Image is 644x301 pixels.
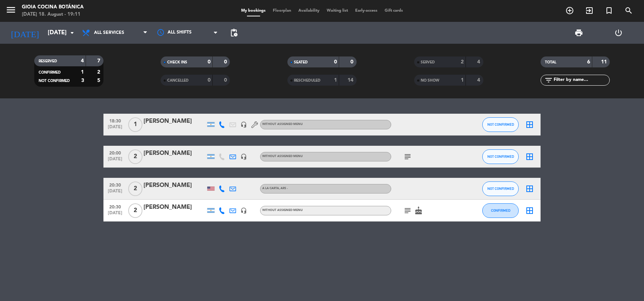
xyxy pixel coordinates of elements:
[605,6,613,15] i: turned_in_not
[97,78,102,83] strong: 5
[5,4,16,18] button: menu
[614,28,623,37] i: power_settings_new
[94,30,124,35] span: All services
[97,58,102,63] strong: 7
[68,28,76,37] i: arrow_drop_down
[334,59,337,64] strong: 0
[39,71,61,74] span: CONFIRMED
[262,123,303,126] span: Without assigned menu
[482,203,519,218] button: CONFIRMED
[269,9,295,13] span: Floorplan
[106,157,124,165] span: [DATE]
[461,59,464,64] strong: 2
[347,78,355,83] strong: 14
[240,121,247,128] i: headset_mic
[624,6,633,15] i: search
[167,60,187,64] span: CHECK INS
[106,148,124,157] span: 20:00
[5,25,44,41] i: [DATE]
[39,59,57,63] span: RESERVED
[106,202,124,211] span: 20:30
[128,149,142,164] span: 2
[525,184,534,193] i: border_all
[491,208,510,212] span: CONFIRMED
[421,60,435,64] span: SERVED
[97,70,102,75] strong: 2
[144,203,205,212] div: [PERSON_NAME]
[208,78,211,83] strong: 0
[587,59,590,64] strong: 6
[482,181,519,196] button: NOT CONFIRMED
[334,78,337,83] strong: 1
[461,78,464,83] strong: 1
[144,181,205,190] div: [PERSON_NAME]
[482,149,519,164] button: NOT CONFIRMED
[128,203,142,218] span: 2
[144,117,205,126] div: [PERSON_NAME]
[224,78,228,83] strong: 0
[262,155,303,158] span: Without assigned menu
[477,59,482,64] strong: 4
[144,149,205,158] div: [PERSON_NAME]
[403,152,412,161] i: subject
[477,78,482,83] strong: 4
[565,6,574,15] i: add_circle_outline
[224,59,228,64] strong: 0
[294,79,321,82] span: RESCHEDULED
[81,58,84,63] strong: 4
[403,206,412,215] i: subject
[585,6,594,15] i: exit_to_app
[237,9,269,13] span: My bookings
[544,76,553,85] i: filter_list
[262,209,303,212] span: Without assigned menu
[240,207,247,214] i: headset_mic
[525,206,534,215] i: border_all
[487,155,514,159] span: NOT CONFIRMED
[599,22,639,44] div: LOG OUT
[545,60,556,64] span: TOTAL
[487,187,514,191] span: NOT CONFIRMED
[81,70,84,75] strong: 1
[106,180,124,189] span: 20:30
[525,152,534,161] i: border_all
[295,9,323,13] span: Availability
[106,116,124,125] span: 18:30
[39,79,70,83] span: NOT CONFIRMED
[128,181,142,196] span: 2
[5,4,16,15] i: menu
[574,28,583,37] span: print
[414,206,423,215] i: cake
[421,79,439,82] span: NO SHOW
[525,120,534,129] i: border_all
[487,122,514,126] span: NOT CONFIRMED
[601,59,608,64] strong: 11
[167,79,189,82] span: CANCELLED
[294,60,308,64] span: SEATED
[262,187,288,190] span: A la Carta
[106,211,124,219] span: [DATE]
[128,117,142,132] span: 1
[352,9,381,13] span: Early-access
[240,153,247,160] i: headset_mic
[350,59,355,64] strong: 0
[81,78,84,83] strong: 3
[279,187,288,190] span: , ARS -
[381,9,407,13] span: Gift cards
[229,28,238,37] span: pending_actions
[553,76,609,84] input: Filter by name...
[106,125,124,133] span: [DATE]
[208,59,211,64] strong: 0
[482,117,519,132] button: NOT CONFIRMED
[323,9,352,13] span: Waiting list
[22,4,84,11] div: Gioia Cocina Botánica
[22,11,84,18] div: [DATE] 18. August - 19:11
[106,189,124,197] span: [DATE]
